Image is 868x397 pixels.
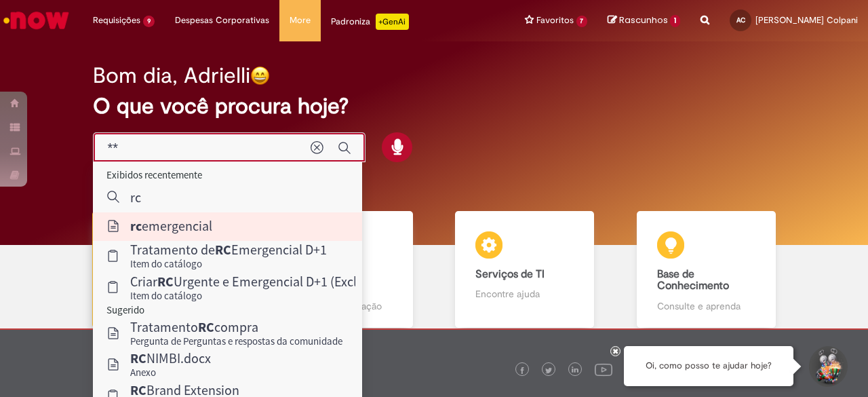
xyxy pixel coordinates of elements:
a: Rascunhos [608,14,680,27]
a: Tirar dúvidas Tirar dúvidas com Lupi Assist e Gen Ai [71,211,253,328]
h2: O que você procura hoje? [93,94,774,118]
img: logo_footer_twitter.png [545,367,552,374]
b: Base de Conhecimento [657,267,729,293]
span: Favoritos [536,14,574,27]
p: +GenAi [376,14,409,30]
span: 1 [670,15,680,27]
span: [PERSON_NAME] Colpani [755,14,858,26]
b: Serviços de TI [475,267,545,281]
img: logo_footer_facebook.png [519,367,526,374]
span: 7 [576,16,588,27]
p: Encontre ajuda [475,287,574,301]
div: Padroniza [331,14,409,30]
span: Requisições [93,14,140,27]
img: logo_footer_youtube.png [595,360,612,378]
div: Oi, como posso te ajudar hoje? [624,346,793,386]
img: logo_footer_linkedin.png [572,366,578,375]
img: happy-face.png [250,66,270,86]
button: Iniciar Conversa de Suporte [807,346,848,387]
span: AC [736,16,745,24]
span: Despesas Corporativas [175,14,269,27]
a: Base de Conhecimento Consulte e aprenda [616,211,797,328]
img: ServiceNow [1,7,71,34]
a: Serviços de TI Encontre ajuda [434,211,616,328]
span: 9 [143,16,155,27]
p: Consulte e aprenda [657,299,755,313]
span: More [290,14,311,27]
h2: Bom dia, Adrielli [93,64,250,88]
span: Rascunhos [619,14,668,26]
